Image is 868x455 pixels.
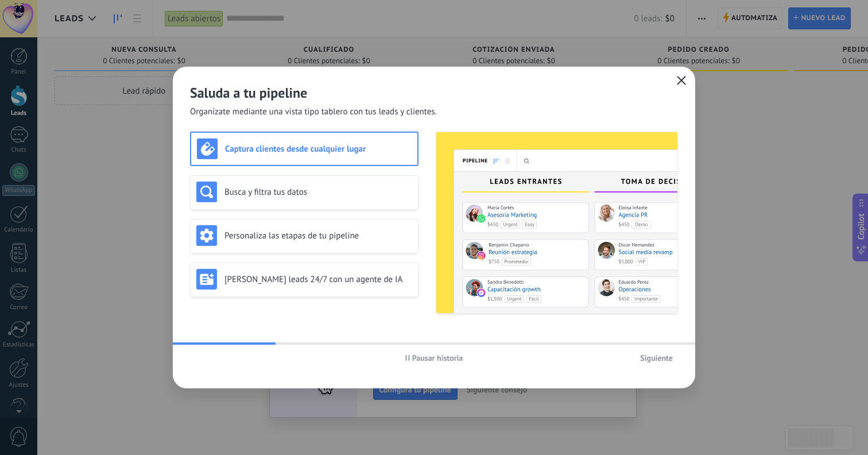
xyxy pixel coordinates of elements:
button: Siguiente [635,349,678,367]
h3: Personaliza las etapas de tu pipeline [224,230,412,241]
span: Pausar historia [412,354,463,362]
span: Siguiente [640,354,673,362]
h3: [PERSON_NAME] leads 24/7 con un agente de IA [224,274,412,285]
span: Organízate mediante una vista tipo tablero con tus leads y clientes. [190,106,437,118]
h3: Busca y filtra tus datos [224,187,412,198]
h2: Saluda a tu pipeline [190,84,678,102]
button: Pausar historia [400,349,468,367]
h3: Captura clientes desde cualquier lugar [225,144,412,155]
